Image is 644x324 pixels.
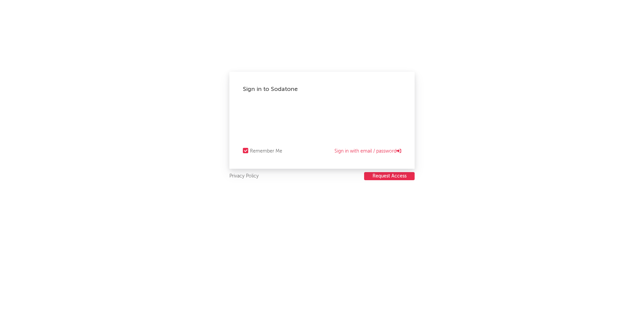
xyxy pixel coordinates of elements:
[229,172,259,181] a: Privacy Policy
[250,147,282,155] div: Remember Me
[364,172,415,181] a: Request Access
[243,85,401,93] div: Sign in to Sodatone
[364,172,415,180] button: Request Access
[334,147,401,155] a: Sign in with email / password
